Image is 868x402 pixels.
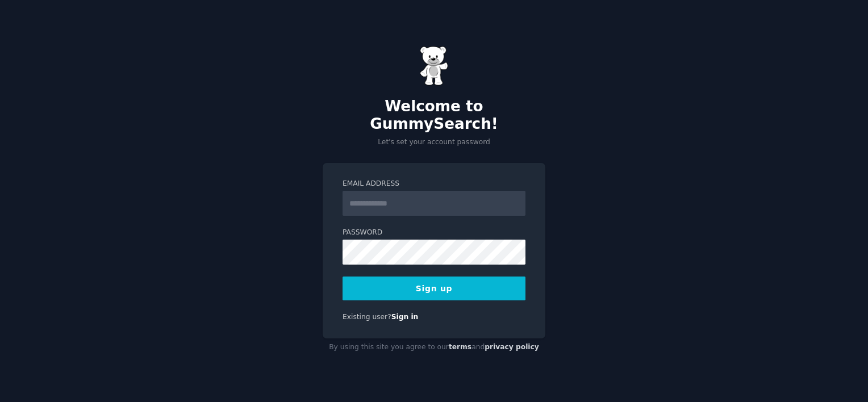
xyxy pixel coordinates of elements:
div: By using this site you agree to our and [323,338,545,357]
a: terms [449,343,471,351]
p: Let's set your account password [323,137,545,148]
a: privacy policy [485,343,539,351]
label: Email Address [343,179,525,189]
h2: Welcome to GummySearch! [323,98,545,133]
button: Sign up [343,277,525,300]
span: Existing user? [343,313,391,321]
img: Gummy Bear [420,46,448,86]
a: Sign in [391,313,419,321]
label: Password [343,228,525,238]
